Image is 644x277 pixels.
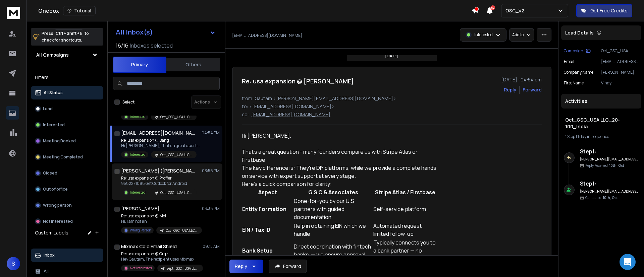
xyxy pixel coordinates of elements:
button: Forward [269,260,307,273]
p: [DATE] : 04:54 pm [501,76,542,83]
p: 04:54 PM [202,130,220,136]
button: Lead [31,102,103,116]
div: Here’s a quick comparison for clarity: [242,180,438,188]
h1: Oct_GSC_USA LLC_20-100_India [565,117,637,130]
p: 09:15 AM [203,244,220,249]
p: Hi [PERSON_NAME], That’s a great question [121,143,202,148]
p: [DATE] [385,53,398,59]
h1: [PERSON_NAME] [121,205,159,212]
h1: [PERSON_NAME] ([PERSON_NAME]) [121,167,195,174]
button: Out of office [31,183,103,196]
p: Hey Gautam, The recipient uses Mixmax [121,257,202,262]
p: Oct_GSC_USA LLC_20-100_India [160,115,193,120]
p: Vinay [601,80,639,86]
p: GSC_V2 [505,7,527,14]
p: Re: usa expansion @ Bang [121,138,202,143]
td: Typically connects you to a bank partner — no support if rejected [373,238,438,263]
p: All [44,269,49,274]
button: Get Free Credits [576,4,632,17]
p: Interested [43,122,65,128]
button: All Status [31,86,103,99]
div: That’s a great question - many founders compare us with Stripe Atlas or Firstbase. The key differ... [242,148,438,180]
p: Oct_GSC_USA LLC_20-100_India [166,228,198,233]
p: Campaign [564,48,583,54]
span: 10th, Oct [609,163,624,168]
p: cc: [242,111,249,118]
div: | [565,134,637,139]
button: Primary [113,57,166,73]
h3: Filters [31,73,103,82]
p: Re: usa expansion @ Proffer [121,176,197,181]
th: Aspect [242,188,293,197]
p: Reply Received [585,163,624,168]
p: Add to [512,32,524,38]
div: Onebox [38,6,472,15]
button: Tutorial [63,6,96,15]
p: Interested [474,32,493,38]
span: 1 Step [565,134,575,139]
th: Stripe Atlas / Firstbase [373,188,438,197]
p: [EMAIL_ADDRESS][DOMAIN_NAME] [251,111,330,118]
h1: Re: usa expansion @ [PERSON_NAME] [242,76,354,86]
td: Direct coordination with fintech banks — we ensure approval [293,238,373,263]
button: Others [166,57,220,72]
p: Hi, I am not an [121,219,202,224]
div: Hi [PERSON_NAME], [242,132,438,148]
p: Closed [43,170,57,176]
div: Activities [561,94,641,109]
p: Out of office [43,187,68,192]
p: Re: usa expansion @ Moti [121,213,202,219]
p: Meeting Completed [43,154,83,160]
p: Re: usa expansion @ Orgzit [121,251,202,257]
th: G S C & Associates [293,188,373,197]
strong: Entity Formation [242,205,286,213]
p: Oct_GSC_USA LLC_20-100_India [160,190,193,195]
button: S [7,257,20,270]
strong: Bank Setup [242,247,273,254]
strong: EIN / Tax ID [242,226,270,233]
p: Email [564,59,574,64]
p: [PERSON_NAME] [601,70,639,75]
p: 9582271098 Get Outlook for Android [121,181,197,186]
p: Wrong Person [130,228,151,233]
p: Get Free Credits [590,7,628,14]
p: Not Interested [43,219,73,224]
button: Reply [229,260,263,273]
button: All Campaigns [31,48,103,62]
h6: [PERSON_NAME][EMAIL_ADDRESS][DOMAIN_NAME] [580,189,639,194]
button: Reply [504,86,517,93]
div: Forward [523,86,542,93]
button: Closed [31,166,103,180]
button: All Inbox(s) [110,25,221,39]
button: Meeting Booked [31,134,103,148]
p: Interested [130,190,146,195]
p: [EMAIL_ADDRESS][DOMAIN_NAME] [601,59,639,64]
p: Oct_GSC_USA LLC_20-100_India [601,48,639,54]
h6: Step 1 : [580,180,639,188]
button: Meeting Completed [31,150,103,164]
p: All Status [44,90,63,95]
p: to: <[EMAIL_ADDRESS][DOMAIN_NAME]> [242,103,542,110]
button: Campaign [564,48,591,54]
label: Select [122,99,135,105]
p: Not Interested [130,266,152,271]
td: Self-service platform [373,197,438,221]
p: First Name [564,80,584,86]
p: Press to check for shortcuts. [42,30,89,44]
td: Help in obtaining EIN which we handle [293,221,373,238]
button: Interested [31,118,103,132]
h3: Custom Labels [35,229,68,236]
span: 16 / 16 [116,42,128,50]
p: Inbox [44,253,55,258]
p: Oct_GSC_USA LLC_20-100_India [160,152,193,157]
p: Contacted [585,195,618,200]
button: Not Interested [31,215,103,228]
span: Ctrl + Shift + k [55,29,83,37]
h1: All Inbox(s) [116,29,153,36]
span: 50 [490,5,495,10]
p: Meeting Booked [43,138,76,144]
span: 10th, Oct [603,195,618,200]
h1: [EMAIL_ADDRESS][DOMAIN_NAME] [121,130,195,136]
